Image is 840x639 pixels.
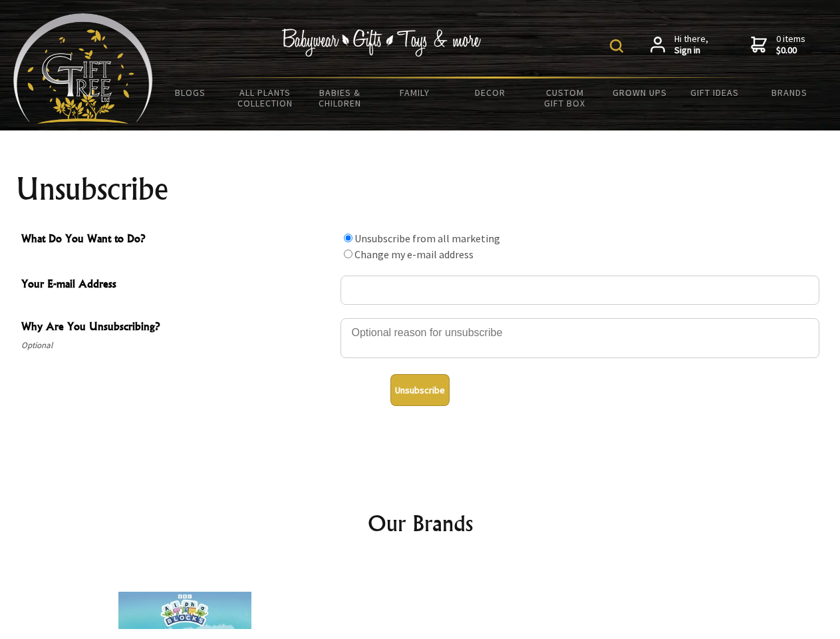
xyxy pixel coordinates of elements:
[21,337,334,353] span: Optional
[16,173,825,205] h1: Unsubscribe
[776,45,805,57] strong: $0.00
[21,276,334,295] span: Your E-mail Address
[452,79,527,106] a: Decor
[354,248,474,261] label: Change my e-mail address
[751,33,805,57] a: 0 items$0.00
[378,79,453,106] a: Family
[341,318,819,358] textarea: Why Are You Unsubscribing?
[341,276,819,305] input: Your E-mail Address
[610,39,623,53] img: product search
[354,232,500,245] label: Unsubscribe from all marketing
[390,374,450,406] button: Unsubscribe
[677,79,752,106] a: Gift Ideas
[674,45,708,57] strong: Sign in
[602,79,677,106] a: Grown Ups
[21,230,334,250] span: What Do You Want to Do?
[153,79,228,106] a: BLOGS
[752,79,827,106] a: Brands
[13,13,153,124] img: Babyware - Gifts - Toys and more...
[650,33,708,57] a: Hi there,Sign in
[282,29,482,57] img: Babywear - Gifts - Toys & more
[674,33,708,57] span: Hi there,
[776,33,805,57] span: 0 items
[303,79,378,117] a: Babies & Children
[527,79,603,117] a: Custom Gift Box
[27,507,814,539] h2: Our Brands
[344,250,352,258] input: What Do You Want to Do?
[344,234,352,242] input: What Do You Want to Do?
[21,318,334,337] span: Why Are You Unsubscribing?
[228,79,303,117] a: All Plants Collection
